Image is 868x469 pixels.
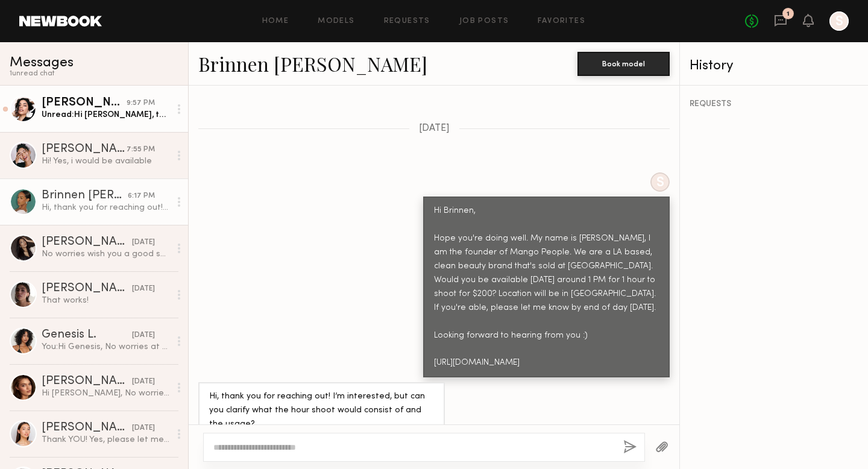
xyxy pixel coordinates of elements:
div: Unread: Hi [PERSON_NAME], thank you so much for reaching out and for your kind words! I’d love to... [42,109,170,121]
div: Genesis L. [42,329,132,341]
a: Job Posts [459,17,509,25]
div: 7:55 PM [127,144,155,156]
div: [PERSON_NAME] [42,236,132,248]
div: [PERSON_NAME] [42,97,127,109]
div: [DATE] [132,330,155,341]
span: Messages [10,56,74,70]
div: [PERSON_NAME] [42,376,132,388]
div: 9:57 PM [127,98,155,109]
div: 6:17 PM [128,190,155,202]
a: Favorites [538,17,585,25]
a: Home [262,17,289,25]
a: Requests [384,17,430,25]
div: [DATE] [132,376,155,388]
div: [DATE] [132,283,155,295]
div: [DATE] [132,237,155,248]
a: Brinnen [PERSON_NAME] [198,51,427,77]
div: Hi, thank you for reaching out! I’m interested, but can you clarify what the hour shoot would con... [209,390,434,432]
a: Models [318,17,354,25]
div: REQUESTS [690,100,858,109]
a: 1 [774,14,787,29]
div: No worries wish you a good shoot! [42,248,170,260]
div: Hi, thank you for reaching out! I’m interested, but can you clarify what the hour shoot would con... [42,202,170,213]
div: Hi! Yes, i would be available [42,156,170,167]
div: Hi Brinnen, Hope you're doing well. My name is [PERSON_NAME], I am the founder of Mango People. W... [434,204,659,370]
div: [PERSON_NAME] [42,422,132,434]
a: Book model [577,58,670,68]
button: Book model [577,52,670,76]
span: [DATE] [419,124,450,134]
div: [PERSON_NAME] [42,143,127,156]
div: [DATE] [132,423,155,434]
div: Thank YOU! Yes, please let me know if there’s ever anything else I can do for you! [42,434,170,445]
div: You: Hi Genesis, No worries at all!! Are you free at all [DATE] or [DATE]? [42,341,170,353]
div: Hi [PERSON_NAME], No worries at all, and thank you so much for getting back to me :) Absolutely —... [42,388,170,399]
a: S [829,11,849,31]
div: Brinnen [PERSON_NAME] [42,190,128,202]
div: 1 [787,11,790,17]
div: History [690,59,858,73]
div: [PERSON_NAME] [42,283,132,295]
div: That works! [42,295,170,306]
